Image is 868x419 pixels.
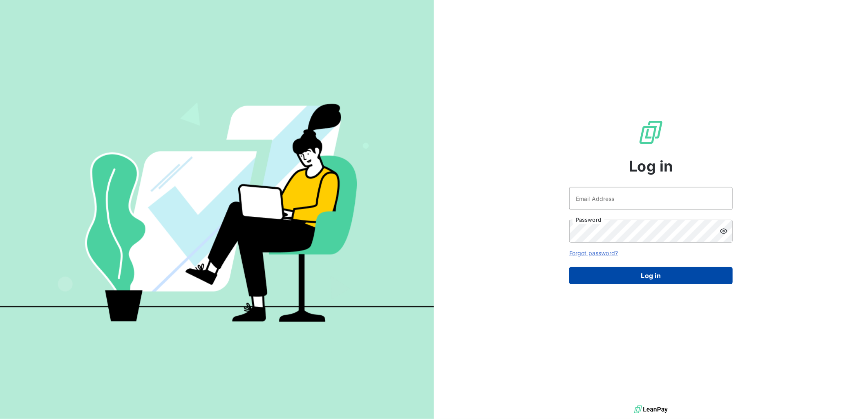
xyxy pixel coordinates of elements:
[569,187,733,210] input: placeholder
[569,250,618,256] a: Forgot password?
[629,155,673,177] span: Log in
[634,403,668,416] img: logo
[569,267,733,284] button: Log in
[638,119,664,145] img: LeanPay Logo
